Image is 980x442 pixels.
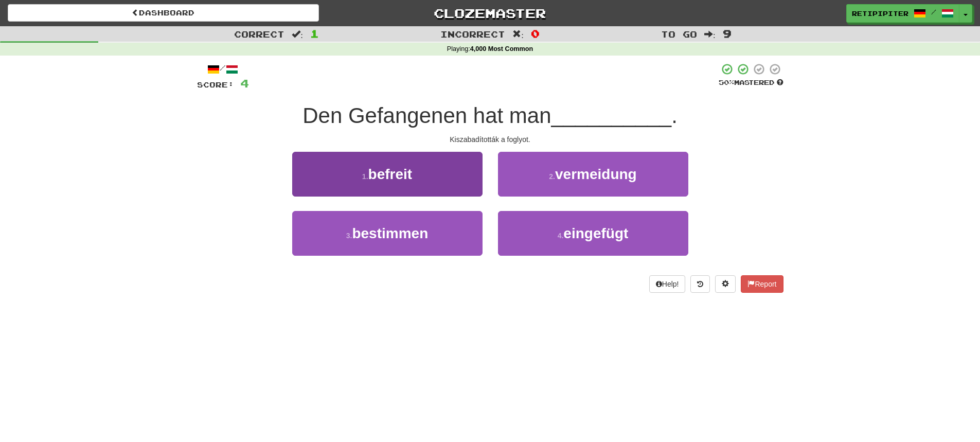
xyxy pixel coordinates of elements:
[197,63,249,76] div: /
[362,172,368,181] small: 1 .
[292,152,483,197] button: 1.befreit
[723,27,732,40] span: 9
[302,103,551,128] span: Den Gefangenen hat man
[440,29,505,39] span: Incorrect
[719,78,734,86] span: 50 %
[310,27,319,40] span: 1
[852,9,908,18] span: retipipiter
[292,211,483,256] button: 3.bestimmen
[512,30,524,39] span: :
[551,103,672,128] span: __________
[931,8,936,15] span: /
[498,152,688,197] button: 2.vermeidung
[661,29,697,39] span: To go
[240,77,249,90] span: 4
[704,30,716,39] span: :
[555,166,637,182] span: vermeidung
[197,80,234,89] span: Score:
[563,225,628,241] span: eingefügt
[292,30,303,39] span: :
[197,134,783,145] div: Kiszabadították a foglyot.
[498,211,688,256] button: 4.eingefügt
[531,27,540,40] span: 0
[549,172,555,181] small: 2 .
[334,4,646,22] a: Clozemaster
[741,275,783,293] button: Report
[649,275,686,293] button: Help!
[8,4,319,22] a: Dashboard
[346,232,352,240] small: 3 .
[719,78,783,87] div: Mastered
[234,29,284,39] span: Correct
[671,103,678,128] span: .
[470,45,533,52] strong: 4,000 Most Common
[368,166,413,182] span: befreit
[558,232,564,240] small: 4 .
[690,275,710,293] button: Round history (alt+y)
[352,225,428,241] span: bestimmen
[846,4,959,23] a: retipipiter /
